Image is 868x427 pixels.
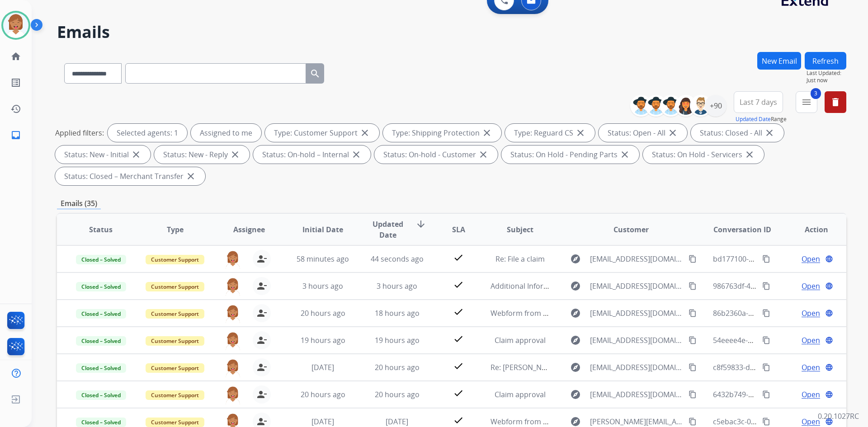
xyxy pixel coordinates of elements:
mat-icon: check [453,388,464,399]
span: Last 7 days [740,100,777,104]
div: Status: New - Reply [154,145,250,164]
span: Customer Support [146,309,204,319]
span: 20 hours ago [375,362,420,372]
mat-icon: person_remove [256,335,267,346]
span: Open [802,335,820,346]
mat-icon: content_copy [689,255,697,263]
div: +90 [705,95,726,117]
span: Just now [807,77,846,84]
p: Applied filters: [55,127,104,138]
span: Open [802,281,820,291]
span: 86b2360a-1386-4794-931d-02ef1b9e6ee5 [713,308,852,318]
mat-icon: explore [570,362,581,373]
span: Customer Support [146,255,204,264]
mat-icon: check [453,252,464,263]
span: [EMAIL_ADDRESS][DOMAIN_NAME] [590,335,683,346]
span: Open [802,253,820,264]
button: Updated Date [736,116,771,123]
span: Customer Support [146,363,204,373]
mat-icon: person_remove [256,362,267,373]
span: [EMAIL_ADDRESS][DOMAIN_NAME] [590,281,683,291]
mat-icon: content_copy [689,309,697,317]
span: 3 hours ago [302,281,343,291]
div: Status: On Hold - Servicers [643,145,764,164]
div: Type: Customer Support [265,124,379,142]
mat-icon: explore [570,308,581,319]
span: [EMAIL_ADDRESS][DOMAIN_NAME] [590,308,683,319]
span: Customer [613,224,649,235]
img: agent-avatar [224,331,242,350]
mat-icon: content_copy [762,336,770,344]
mat-icon: person_remove [256,389,267,400]
span: bd177100-1ea9-4090-b621-eb6c9539fbda [713,254,853,264]
span: 6432b749-d32e-4701-863b-752471a3d335 [713,389,854,399]
span: 3 [811,88,821,99]
mat-icon: delete [830,97,841,108]
mat-icon: person_remove [256,308,267,319]
div: Selected agents: 1 [108,124,187,142]
span: Open [802,308,820,319]
mat-icon: content_copy [689,363,697,371]
mat-icon: list_alt [10,77,21,88]
button: 3 [796,91,817,113]
span: Closed – Solved [76,255,126,264]
mat-icon: arrow_downward [415,219,426,230]
div: Status: Open - All [599,124,687,142]
span: Claim approval [495,335,546,345]
mat-icon: home [10,51,21,62]
span: Closed – Solved [76,418,126,427]
mat-icon: content_copy [762,309,770,317]
span: 44 seconds ago [371,254,424,264]
span: [DATE] [311,417,334,427]
span: Open [802,389,820,400]
span: Closed – Solved [76,336,126,346]
span: [DATE] [386,417,408,427]
span: 3 hours ago [377,281,417,291]
button: New Email [757,52,801,70]
mat-icon: search [310,68,321,79]
span: Subject [507,224,533,235]
mat-icon: content_copy [762,418,770,426]
img: avatar [3,13,28,38]
mat-icon: check [453,415,464,426]
span: Closed – Solved [76,363,126,373]
div: Type: Shipping Protection [383,124,501,142]
mat-icon: content_copy [689,336,697,344]
span: Open [802,416,820,427]
button: Last 7 days [734,91,783,113]
mat-icon: content_copy [762,282,770,290]
span: Webform from [PERSON_NAME][EMAIL_ADDRESS][DOMAIN_NAME] on [DATE] [491,417,751,427]
span: Assignee [233,224,265,235]
h2: Emails [57,23,846,41]
span: Last Updated: [807,70,846,77]
span: c5ebac3c-0e5b-4db0-999a-785261d4475e [713,417,853,427]
div: Assigned to me [191,124,261,142]
span: 54eeee4e-031f-458b-ac8e-58a6ee9a7baf [713,335,849,345]
mat-icon: close [351,149,362,160]
mat-icon: close [764,127,775,138]
span: Conversation ID [713,224,771,235]
mat-icon: content_copy [689,282,697,290]
mat-icon: check [453,333,464,344]
mat-icon: close [619,149,630,160]
mat-icon: check [453,306,464,317]
span: Re: [PERSON_NAME] claim [491,362,579,372]
button: Refresh [805,52,846,70]
mat-icon: close [575,127,586,138]
mat-icon: language [825,282,833,290]
mat-icon: language [825,390,833,399]
span: Status [89,224,113,235]
img: agent-avatar [224,385,242,404]
p: 0.20.1027RC [818,411,859,422]
span: Type [167,224,184,235]
span: Closed – Solved [76,282,126,291]
mat-icon: person_remove [256,253,267,264]
span: 20 hours ago [301,389,345,399]
mat-icon: content_copy [762,390,770,399]
mat-icon: content_copy [689,390,697,399]
mat-icon: content_copy [689,418,697,426]
span: Closed – Solved [76,309,126,319]
span: [DATE] [311,362,334,372]
span: 986763df-4dd2-4a6d-a601-68e9f91fcd6f [713,281,847,291]
img: agent-avatar [224,250,242,269]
